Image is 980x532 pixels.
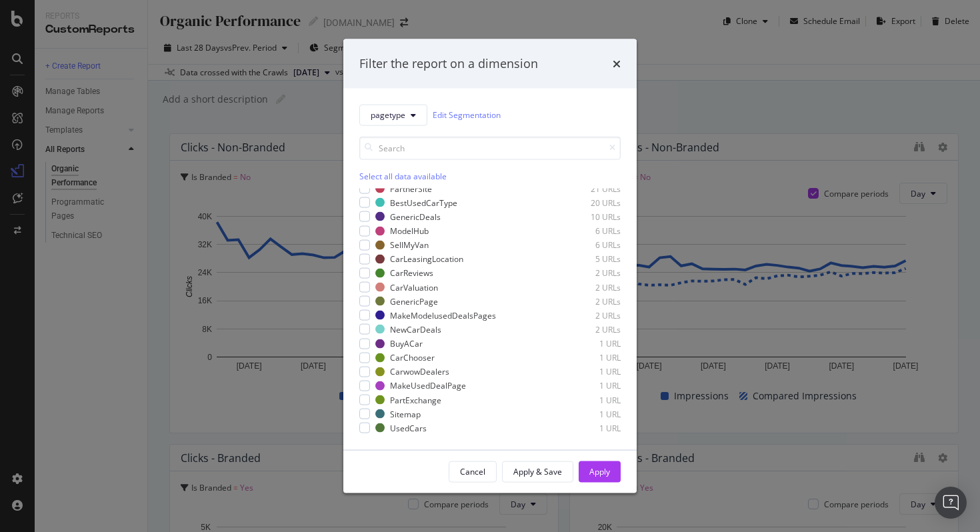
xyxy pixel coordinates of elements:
div: Filter the report on a dimension [359,55,538,73]
div: 5 URLs [555,253,621,265]
div: Cancel [460,466,485,477]
div: times [613,55,621,73]
div: 10 URLs [555,211,621,222]
a: Edit Segmentation [433,108,501,122]
div: 2 URLs [555,267,621,279]
div: CarValuation [390,281,438,293]
div: SellMyVan [390,239,429,251]
div: 1 URL [555,380,621,391]
div: 21 URLs [555,183,621,194]
div: 2 URLs [555,309,621,321]
div: ModelHub [390,225,429,237]
div: Apply [589,466,610,477]
div: 6 URLs [555,239,621,251]
div: Select all data available [359,170,621,181]
div: MakeUsedDealPage [390,380,466,391]
div: 1 URL [555,352,621,363]
div: 2 URLs [555,324,621,335]
div: 2 URLs [555,281,621,293]
input: Search [359,136,621,159]
div: 2 URLs [555,295,621,307]
button: Apply [579,461,621,482]
div: GenericDeals [390,211,441,222]
div: BuyACar [390,338,423,349]
div: 6 URLs [555,225,621,237]
button: Apply & Save [502,461,573,482]
span: pagetype [371,109,405,121]
div: MakeModelusedDealsPages [390,309,496,321]
div: 1 URL [555,338,621,349]
div: 20 URLs [555,197,621,208]
div: 1 URL [555,422,621,433]
div: CarChooser [390,352,435,363]
div: CarwowDealers [390,366,449,377]
div: 1 URL [555,394,621,405]
div: 1 URL [555,408,621,419]
div: PartnerSite [390,183,432,194]
div: Open Intercom Messenger [935,487,967,519]
div: CarReviews [390,267,433,279]
div: BestUsedCarType [390,197,457,208]
div: PartExchange [390,394,441,405]
button: Cancel [449,461,497,482]
div: 1 URL [555,366,621,377]
div: UsedCars [390,422,427,433]
div: Apply & Save [513,466,562,477]
div: modal [343,39,637,493]
div: GenericPage [390,295,438,307]
div: CarLeasingLocation [390,253,463,265]
button: pagetype [359,104,427,125]
div: NewCarDeals [390,324,441,335]
div: Sitemap [390,408,421,419]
